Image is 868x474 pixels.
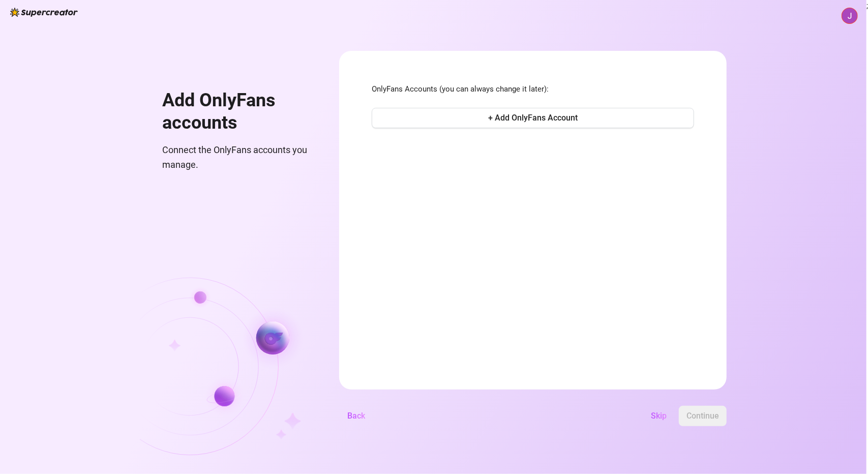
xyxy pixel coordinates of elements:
button: + Add OnlyFans Account [372,108,694,128]
img: ACg8ocLWv7MJWdIkn1RFRvmhOiHblLrPhAuwU-cjCZ9MvUnCiJ4sTA=s96-c [842,8,857,23]
span: Back [347,411,365,421]
span: Connect the OnlyFans accounts you manage. [162,143,315,172]
button: Skip [643,406,675,426]
h1: Add OnlyFans accounts [162,90,315,134]
span: OnlyFans Accounts (you can always change it later): [372,83,694,96]
button: Continue [679,406,727,426]
span: + Add OnlyFans Account [488,113,578,123]
button: Back [339,406,373,426]
img: logo [10,8,78,17]
span: Skip [651,411,667,421]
